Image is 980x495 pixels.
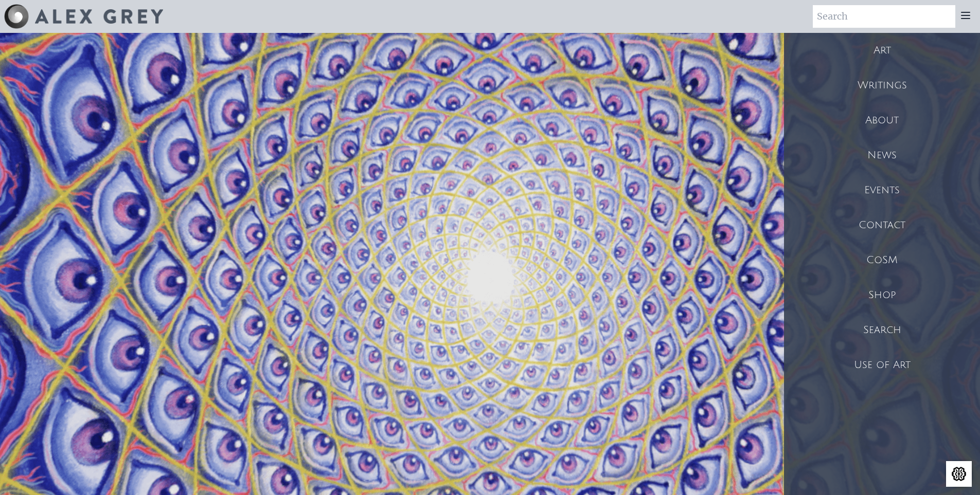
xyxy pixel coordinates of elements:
a: Events [784,173,980,208]
a: Search [784,313,980,347]
input: Search [813,5,955,28]
a: Shop [784,278,980,313]
a: Art [784,33,980,68]
a: News [784,138,980,173]
a: Use of Art [784,347,980,382]
a: Contact [784,208,980,243]
a: Writings [784,68,980,103]
a: CoSM [784,243,980,278]
a: About [784,103,980,138]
